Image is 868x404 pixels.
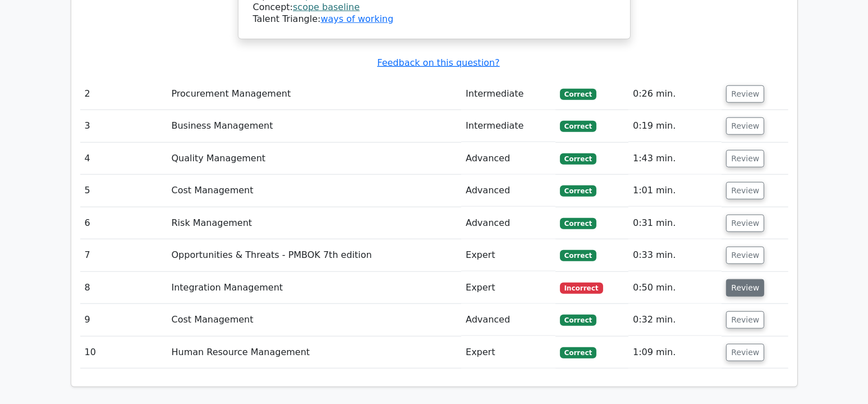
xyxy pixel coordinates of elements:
[167,207,462,239] td: Risk Management
[167,175,462,207] td: Cost Management
[726,311,764,329] button: Review
[560,315,596,326] span: Correct
[80,78,167,110] td: 2
[726,85,764,103] button: Review
[320,13,393,24] a: ways of working
[167,272,462,304] td: Integration Management
[628,143,722,175] td: 1:43 min.
[560,185,596,197] span: Correct
[726,182,764,199] button: Review
[628,304,722,336] td: 0:32 min.
[726,344,764,361] button: Review
[167,337,462,369] td: Human Resource Management
[560,250,596,261] span: Correct
[628,272,722,304] td: 0:50 min.
[560,283,603,294] span: Incorrect
[461,78,555,110] td: Intermediate
[253,2,616,13] div: Concept:
[628,78,722,110] td: 0:26 min.
[461,175,555,207] td: Advanced
[80,337,167,369] td: 10
[80,239,167,271] td: 7
[293,2,360,12] a: scope baseline
[461,272,555,304] td: Expert
[628,239,722,271] td: 0:33 min.
[167,239,462,271] td: Opportunities & Threats - PMBOK 7th edition
[461,110,555,142] td: Intermediate
[167,110,462,142] td: Business Management
[461,239,555,271] td: Expert
[80,110,167,142] td: 3
[461,143,555,175] td: Advanced
[80,175,167,207] td: 5
[377,57,499,68] a: Feedback on this question?
[560,89,596,100] span: Correct
[560,121,596,132] span: Correct
[726,215,764,232] button: Review
[726,117,764,135] button: Review
[167,78,462,110] td: Procurement Management
[726,279,764,297] button: Review
[80,304,167,336] td: 9
[167,304,462,336] td: Cost Management
[560,347,596,358] span: Correct
[80,207,167,239] td: 6
[726,150,764,167] button: Review
[461,304,555,336] td: Advanced
[80,272,167,304] td: 8
[628,337,722,369] td: 1:09 min.
[628,110,722,142] td: 0:19 min.
[80,143,167,175] td: 4
[461,337,555,369] td: Expert
[461,207,555,239] td: Advanced
[726,247,764,264] button: Review
[628,175,722,207] td: 1:01 min.
[560,218,596,229] span: Correct
[628,207,722,239] td: 0:31 min.
[560,153,596,165] span: Correct
[167,143,462,175] td: Quality Management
